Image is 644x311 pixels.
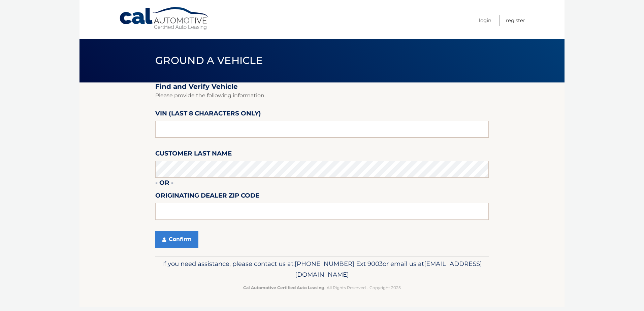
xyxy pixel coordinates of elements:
button: Confirm [155,231,198,248]
h2: Find and Verify Vehicle [155,82,489,91]
a: Cal Automotive [119,7,210,31]
label: Originating Dealer Zip Code [155,191,259,203]
span: Ground a Vehicle [155,54,263,67]
label: Customer Last Name [155,148,232,161]
p: - All Rights Reserved - Copyright 2025 [160,284,484,291]
p: If you need assistance, please contact us at: or email us at [160,258,484,280]
p: Please provide the following information. [155,91,489,100]
label: VIN (last 8 characters only) [155,108,261,121]
a: Register [506,15,525,26]
strong: Cal Automotive Certified Auto Leasing [243,285,324,290]
label: - or - [155,178,173,190]
span: [PHONE_NUMBER] Ext 9003 [295,260,383,268]
a: Login [479,15,491,26]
